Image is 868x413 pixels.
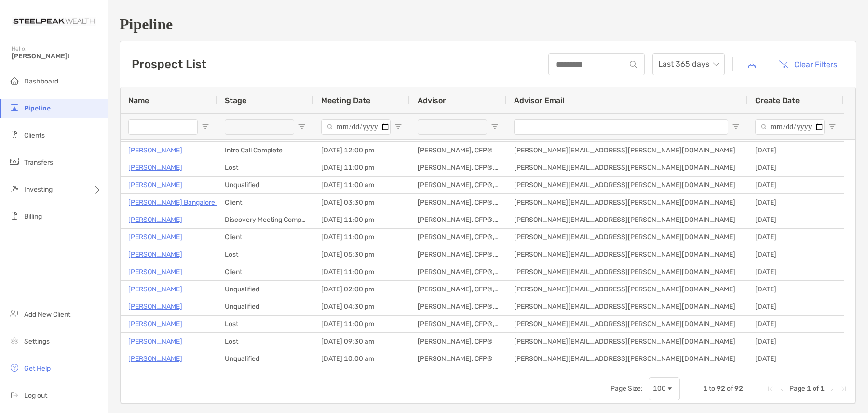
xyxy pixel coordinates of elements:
[321,119,391,135] input: Meeting Date Filter Input
[128,248,182,261] a: [PERSON_NAME]
[217,333,313,350] div: Lost
[128,301,182,313] p: [PERSON_NAME]
[755,96,800,105] span: Create Date
[506,333,747,350] div: [PERSON_NAME][EMAIL_ADDRESS][PERSON_NAME][DOMAIN_NAME]
[313,316,410,332] div: [DATE] 11:00 pm
[9,129,20,140] img: clients icon
[506,263,747,280] div: [PERSON_NAME][EMAIL_ADDRESS][PERSON_NAME][DOMAIN_NAME]
[514,96,564,105] span: Advisor Email
[217,263,313,280] div: Client
[9,210,20,221] img: billing icon
[610,385,643,393] div: Page Size:
[24,185,53,193] span: Investing
[506,281,747,298] div: [PERSON_NAME][EMAIL_ADDRESS][PERSON_NAME][DOMAIN_NAME]
[24,77,58,85] span: Dashboard
[298,123,306,131] button: Open Filter Menu
[128,179,182,191] a: [PERSON_NAME]
[820,385,825,393] span: 1
[410,316,506,332] div: [PERSON_NAME], CFP®, CDFA®
[24,310,70,318] span: Add New Client
[828,123,836,131] button: Open Filter Menu
[128,162,182,174] a: [PERSON_NAME]
[120,15,856,33] h1: Pipeline
[321,96,370,105] span: Meeting Date
[410,263,506,280] div: [PERSON_NAME], CFP®, CDFA®
[217,177,313,193] div: Unqualified
[747,333,844,350] div: [DATE]
[771,54,844,75] button: Clear Filters
[410,211,506,228] div: [PERSON_NAME], CFP®, CDFA®
[128,231,182,243] a: [PERSON_NAME]
[313,159,410,176] div: [DATE] 11:00 pm
[418,96,446,105] span: Advisor
[217,211,313,228] div: Discovery Meeting Complete
[12,4,96,39] img: Zoe Logo
[313,177,410,193] div: [DATE] 11:00 am
[514,119,728,135] input: Advisor Email Filter Input
[313,298,410,315] div: [DATE] 04:30 pm
[313,211,410,228] div: [DATE] 11:00 pm
[24,337,50,345] span: Settings
[24,158,53,166] span: Transfers
[313,263,410,280] div: [DATE] 11:00 pm
[658,54,719,75] span: Last 365 days
[747,194,844,211] div: [DATE]
[703,385,707,393] span: 1
[313,142,410,159] div: [DATE] 12:00 pm
[747,316,844,332] div: [DATE]
[828,385,836,393] div: Next Page
[410,229,506,246] div: [PERSON_NAME], CFP®, CDFA®
[506,177,747,193] div: [PERSON_NAME][EMAIL_ADDRESS][PERSON_NAME][DOMAIN_NAME]
[313,194,410,211] div: [DATE] 03:30 pm
[128,353,182,365] a: [PERSON_NAME]
[128,266,182,278] a: [PERSON_NAME]
[506,142,747,159] div: [PERSON_NAME][EMAIL_ADDRESS][PERSON_NAME][DOMAIN_NAME]
[217,350,313,367] div: Unqualified
[747,281,844,298] div: [DATE]
[766,385,774,393] div: First Page
[410,281,506,298] div: [PERSON_NAME], CFP®, CDFA®
[128,96,149,105] span: Name
[506,159,747,176] div: [PERSON_NAME][EMAIL_ADDRESS][PERSON_NAME][DOMAIN_NAME]
[747,263,844,280] div: [DATE]
[128,318,182,330] a: [PERSON_NAME]
[747,350,844,367] div: [DATE]
[24,104,51,112] span: Pipeline
[313,281,410,298] div: [DATE] 02:00 pm
[410,177,506,193] div: [PERSON_NAME], CFP®, CDFA®
[410,246,506,263] div: [PERSON_NAME], CFP®, CDFA®
[747,298,844,315] div: [DATE]
[24,364,51,372] span: Get Help
[807,385,811,393] span: 1
[9,335,20,346] img: settings icon
[491,123,499,131] button: Open Filter Menu
[24,131,45,139] span: Clients
[128,144,182,156] p: [PERSON_NAME]
[653,385,666,393] div: 100
[709,385,715,393] span: to
[789,385,805,393] span: Page
[727,385,733,393] span: of
[410,142,506,159] div: [PERSON_NAME], CFP®
[506,350,747,367] div: [PERSON_NAME][EMAIL_ADDRESS][PERSON_NAME][DOMAIN_NAME]
[128,214,182,226] a: [PERSON_NAME]
[755,119,825,135] input: Create Date Filter Input
[313,246,410,263] div: [DATE] 05:30 pm
[217,142,313,159] div: Intro Call Complete
[132,57,206,71] h3: Prospect List
[840,385,848,393] div: Last Page
[313,333,410,350] div: [DATE] 09:30 am
[217,159,313,176] div: Lost
[128,335,182,347] a: [PERSON_NAME]
[506,194,747,211] div: [PERSON_NAME][EMAIL_ADDRESS][PERSON_NAME][DOMAIN_NAME]
[9,362,20,373] img: get-help icon
[717,385,725,393] span: 92
[128,196,271,208] a: [PERSON_NAME] Bangalore [PERSON_NAME]
[747,142,844,159] div: [DATE]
